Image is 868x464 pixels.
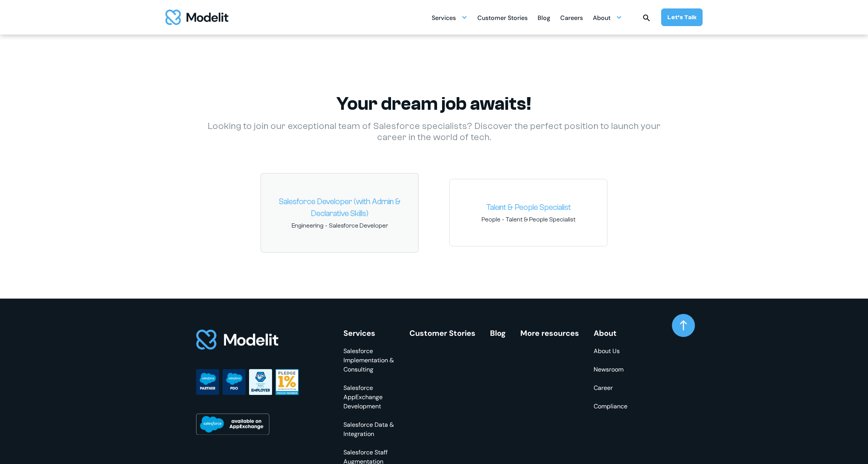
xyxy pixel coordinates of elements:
div: About [594,329,627,337]
a: Customer Stories [477,10,528,25]
a: Career [594,383,627,393]
a: home [165,10,228,25]
a: Salesforce Developer (with Admin & Declarative Skills) [267,196,412,220]
a: Customer Stories [409,328,475,338]
img: arrow up [680,320,687,331]
a: Careers [560,10,583,25]
a: Talent & People Specialist [456,201,601,214]
div: Services [343,329,395,337]
span: Salesforce Developer [329,221,388,230]
a: Salesforce Implementation & Consulting [343,347,395,374]
span: Talent & People Specialist [506,215,576,224]
span: Engineering [292,221,323,230]
p: Looking to join our exceptional team of Salesforce specialists? Discover the perfect position to ... [196,121,672,143]
div: Let’s Talk [667,13,696,21]
span: - [456,215,601,224]
div: Customer Stories [477,11,528,26]
span: People [482,215,500,224]
div: Blog [538,11,550,26]
div: Services [432,11,456,26]
a: Blog [490,328,506,338]
h2: Your dream job awaits! [196,93,672,115]
a: Newsroom [594,365,627,374]
div: About [593,10,622,25]
a: Salesforce AppExchange Development [343,383,395,411]
div: Services [432,10,467,25]
a: Salesforce Data & Integration [343,420,395,439]
a: Compliance [594,402,627,411]
a: Blog [538,10,550,25]
a: Let’s Talk [661,8,703,26]
img: modelit logo [165,10,228,25]
a: More resources [520,328,579,338]
a: About Us [594,347,627,356]
div: About [593,11,611,26]
div: Careers [560,11,583,26]
img: footer logo [196,329,279,351]
span: - [267,221,412,230]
